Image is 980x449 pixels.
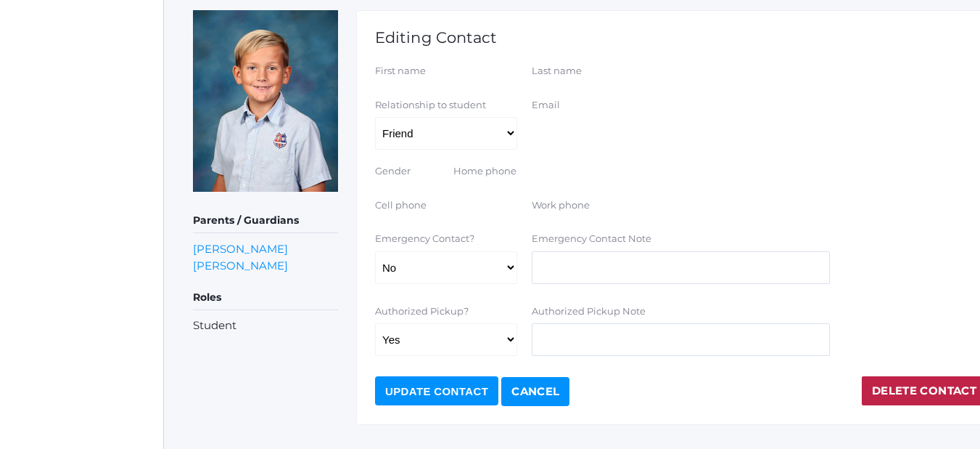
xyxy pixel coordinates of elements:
label: Emergency Contact Note [532,232,651,246]
label: Relationship to student [375,98,486,113]
label: Authorized Pickup? [375,304,469,319]
h5: Parents / Guardians [193,209,338,233]
h5: Roles [193,286,338,310]
label: Emergency Contact? [375,232,474,246]
a: [PERSON_NAME] [193,257,288,274]
label: Home phone [453,164,596,179]
label: Last name [532,64,674,78]
label: Work phone [532,198,674,213]
label: First name [375,64,517,78]
li: Student [193,317,338,334]
label: Authorized Pickup Note [532,304,646,319]
input: Update Contact [375,376,498,405]
label: Email [532,98,831,113]
a: [PERSON_NAME] [193,240,288,257]
label: Gender [375,164,439,179]
label: Cell phone [375,198,517,213]
a: Cancel [501,377,569,406]
img: Peter Laubacher [193,10,338,192]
